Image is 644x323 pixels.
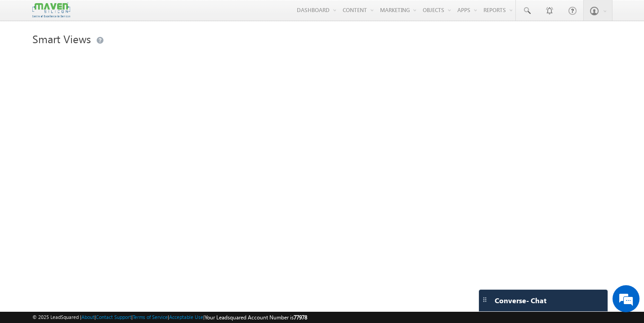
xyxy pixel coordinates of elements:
[96,314,131,320] a: Contact Support
[133,314,168,320] a: Terms of Service
[32,2,70,18] img: Custom Logo
[495,296,546,305] span: Converse - Chat
[294,314,307,321] span: 77978
[32,313,307,322] span: © 2025 LeadSquared | | | | |
[169,314,203,320] a: Acceptable Use
[81,314,94,320] a: About
[481,296,488,303] img: carter-drag
[205,314,307,321] span: Your Leadsquared Account Number is
[32,31,91,46] span: Smart Views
